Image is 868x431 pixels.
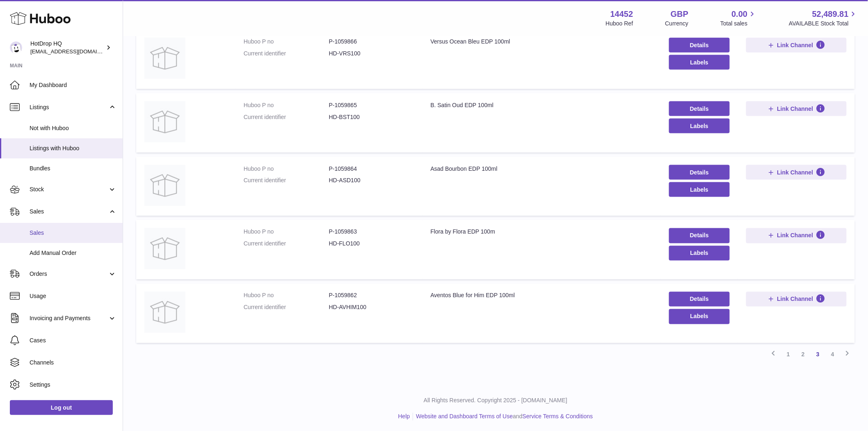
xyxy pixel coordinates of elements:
[30,103,108,111] span: Listings
[669,292,730,307] a: Details
[244,165,329,173] dt: Huboo P no
[329,50,414,57] dd: HD-VRS100
[30,40,104,55] div: HotDrop HQ
[416,413,513,420] a: Website and Dashboard Terms of Use
[30,229,116,237] span: Sales
[777,105,813,112] span: Link Channel
[669,182,730,197] button: Labels
[789,9,858,28] a: 52,489.81 AVAILABLE Stock Total
[777,296,813,303] span: Link Channel
[30,48,121,55] span: [EMAIL_ADDRESS][DOMAIN_NAME]
[329,165,414,173] dd: P-1059864
[30,292,116,300] span: Usage
[825,347,840,362] a: 4
[30,81,116,89] span: My Dashboard
[777,232,813,239] span: Link Channel
[610,9,633,20] strong: 14452
[777,41,813,49] span: Link Channel
[789,20,858,28] span: AVAILABLE Stock Total
[812,9,849,20] span: 52,489.81
[811,347,825,362] a: 3
[144,165,185,206] img: Asad Bourbon EDP 100ml
[244,38,329,46] dt: Huboo P no
[130,397,861,405] p: All Rights Reserved. Copyright 2025 - [DOMAIN_NAME]
[244,240,329,248] dt: Current identifier
[244,177,329,184] dt: Current identifier
[30,359,116,367] span: Channels
[329,177,414,184] dd: HD-ASD100
[669,55,730,70] button: Labels
[329,292,414,300] dd: P-1059862
[329,101,414,109] dd: P-1059865
[732,9,748,20] span: 0.00
[30,270,108,278] span: Orders
[669,119,730,133] button: Labels
[431,38,653,46] div: Versus Ocean Bleu EDP 100ml
[30,314,108,322] span: Invoicing and Payments
[669,38,730,53] a: Details
[144,38,185,79] img: Versus Ocean Bleu EDP 100ml
[781,347,796,362] a: 1
[329,113,414,121] dd: HD-BST100
[30,186,108,193] span: Stock
[523,413,593,420] a: Service Terms & Conditions
[329,228,414,236] dd: P-1059863
[244,292,329,300] dt: Huboo P no
[30,165,116,172] span: Bundles
[144,101,185,142] img: B. Satin Oud EDP 100ml
[329,240,414,248] dd: HD-FLO100
[244,101,329,109] dt: Huboo P no
[244,113,329,121] dt: Current identifier
[796,347,811,362] a: 2
[669,228,730,243] a: Details
[746,228,847,243] button: Link Channel
[30,381,116,389] span: Settings
[669,165,730,180] a: Details
[669,101,730,116] a: Details
[431,228,653,236] div: Flora by Flora EDP 100m
[746,292,847,307] button: Link Channel
[777,169,813,176] span: Link Channel
[244,50,329,57] dt: Current identifier
[30,144,116,152] span: Listings with Huboo
[665,20,689,28] div: Currency
[606,20,633,28] div: Huboo Ref
[669,309,730,324] button: Labels
[30,249,116,257] span: Add Manual Order
[431,292,653,300] div: Aventos Blue for Him EDP 100ml
[30,208,108,215] span: Sales
[431,101,653,109] div: B. Satin Oud EDP 100ml
[30,337,116,344] span: Cases
[720,20,757,28] span: Total sales
[398,413,410,420] a: Help
[30,124,116,132] span: Not with Huboo
[746,101,847,116] button: Link Channel
[671,9,688,20] strong: GBP
[144,228,185,269] img: Flora by Flora EDP 100m
[244,228,329,236] dt: Huboo P no
[413,413,593,421] li: and
[144,292,185,333] img: Aventos Blue for Him EDP 100ml
[10,400,113,415] a: Log out
[746,165,847,180] button: Link Channel
[329,38,414,46] dd: P-1059866
[244,304,329,312] dt: Current identifier
[669,246,730,261] button: Labels
[746,38,847,53] button: Link Channel
[10,41,22,54] img: internalAdmin-14452@internal.huboo.com
[431,165,653,173] div: Asad Bourbon EDP 100ml
[720,9,757,28] a: 0.00 Total sales
[329,304,414,312] dd: HD-AVHIM100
